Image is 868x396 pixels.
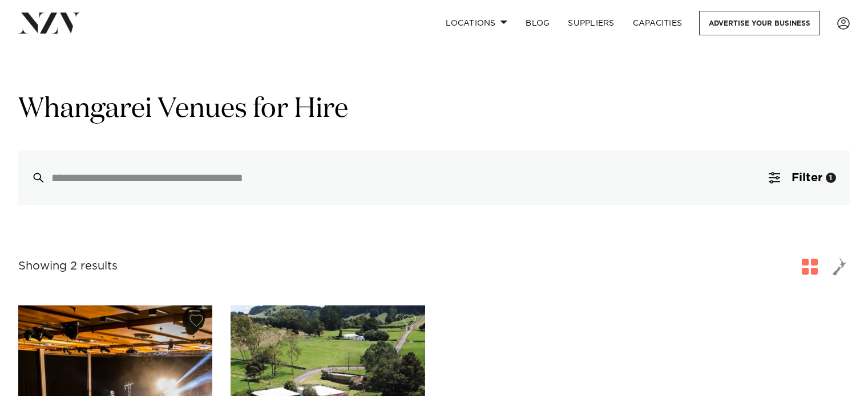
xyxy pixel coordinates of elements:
[699,11,820,35] a: Advertise your business
[755,150,850,205] button: Filter1
[18,92,850,128] h1: Whangarei Venues for Hire
[792,172,822,183] span: Filter
[437,11,516,35] a: Locations
[18,258,118,275] div: Showing 2 results
[516,11,559,35] a: BLOG
[826,173,836,183] div: 1
[18,13,80,33] img: nzv-logo.png
[624,11,692,35] a: Capacities
[559,11,623,35] a: SUPPLIERS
